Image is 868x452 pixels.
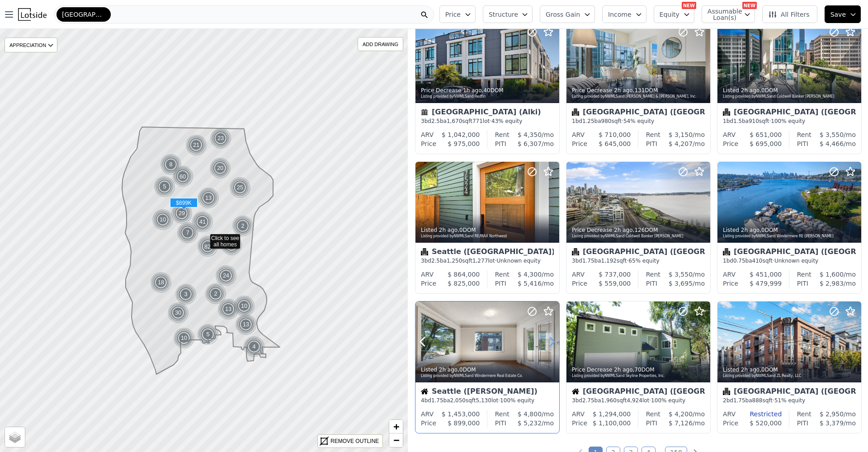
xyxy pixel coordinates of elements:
img: Condominium [572,108,579,116]
div: [GEOGRAPHIC_DATA] (Alki) [421,108,554,118]
img: g1.png [243,336,265,358]
div: 2 bd 1.75 ba sqft · 51% equity [723,397,856,404]
span: $ 5,232 [518,419,542,427]
div: /mo [811,410,856,419]
div: NEW [742,2,757,9]
a: Price Decrease 2h ago,70DOMListing provided byNWMLSand Skyline Properties, Inc.House[GEOGRAPHIC_D... [566,301,710,433]
img: House [421,388,428,395]
span: $ 645,000 [599,140,631,147]
span: $ 4,350 [518,131,542,138]
span: $ 975,000 [448,140,480,147]
div: /mo [808,139,856,148]
div: Price [723,279,738,288]
div: /mo [811,130,856,139]
div: 30 [167,302,189,324]
div: Rent [495,130,509,139]
button: Assumable Loan(s) [702,5,755,23]
img: Lotside [18,8,47,21]
div: Listing provided by NWMLS and Skyline Properties, Inc. [572,373,706,379]
div: 7 [177,222,198,244]
div: /mo [506,139,554,148]
img: Condominium [421,248,428,255]
span: $ 6,307 [518,140,542,147]
span: $ 4,800 [518,410,542,418]
div: Price Decrease , 70 DOM [572,366,706,373]
div: APPRECIATION [5,38,57,52]
div: ARV [421,410,434,419]
div: Rent [646,270,660,279]
div: Rent [495,270,509,279]
img: Townhouse [421,108,428,116]
div: /mo [509,410,554,419]
span: 771 [472,118,483,124]
span: $ 1,100,000 [593,419,631,427]
div: Listing provided by NWMLS and RE/MAX Northwest [421,234,555,239]
button: Income [602,5,646,23]
time: 2025-08-11 18:26 [614,367,632,373]
div: 3 bd 1.75 ba sqft · 65% equity [572,257,705,264]
span: 1,960 [601,397,617,404]
div: Seattle ([PERSON_NAME]) [421,388,554,397]
div: 3 [175,283,197,305]
span: 980 [601,118,612,124]
img: g1.png [160,154,182,175]
div: ADD DRAWING [358,38,403,51]
div: ARV [421,130,434,139]
span: $ 3,150 [669,131,693,138]
div: PITI [646,139,657,148]
div: REMOVE OUTLINE [330,437,379,445]
div: 25 [229,177,251,198]
div: 18 [150,272,172,293]
img: g1.png [177,222,199,244]
div: Listing provided by NWMLS and [PERSON_NAME] & [PERSON_NAME], Inc. [572,94,706,99]
div: ARV [723,130,736,139]
button: All Filters [762,5,817,23]
span: $ 825,000 [448,280,480,287]
a: Layers [5,427,25,447]
img: g1.png [217,298,240,320]
img: Condominium [723,108,730,116]
div: 5 [154,176,175,198]
img: g1.png [175,283,197,305]
span: All Filters [768,10,810,19]
div: Price [723,419,738,428]
div: Restricted [736,410,782,419]
div: ARV [723,270,736,279]
div: 13 [235,314,257,335]
div: Rent [797,410,811,419]
div: PITI [797,139,808,148]
span: $899K [170,198,198,207]
div: 23 [210,127,231,149]
span: 910 [749,118,759,124]
span: $ 4,207 [669,140,693,147]
div: 24 [215,265,237,287]
div: PITI [646,279,657,288]
div: [GEOGRAPHIC_DATA] ([GEOGRAPHIC_DATA]) [572,388,705,397]
img: g2.png [196,235,220,258]
time: 2025-08-11 18:26 [439,367,458,373]
div: /mo [657,139,705,148]
span: $ 5,416 [518,280,542,287]
div: /mo [811,270,856,279]
img: g1.png [209,157,231,179]
div: Listed , 0 DOM [723,366,857,373]
button: Gross Gain [540,5,595,23]
div: NEW [682,2,696,9]
span: $ 520,000 [750,419,782,427]
div: Rent [646,130,660,139]
div: /mo [660,410,705,419]
span: $ 864,000 [448,271,480,278]
div: ARV [723,410,736,419]
div: 41 [192,211,213,233]
div: 29 [171,202,193,224]
span: $ 899,000 [448,419,480,427]
div: /mo [657,419,705,428]
div: Price [572,139,587,148]
button: Structure [483,5,533,23]
div: Listing provided by NWMLS and Coldwell Banker [PERSON_NAME] [723,94,857,99]
a: Listed 2h ago,0DOMListing provided byNWMLSand Windermere Real Estate Co.HouseSeattle ([PERSON_NAM... [415,301,559,433]
span: $ 4,466 [820,140,844,147]
div: Listed , 0 DOM [421,226,555,234]
time: 2025-08-11 19:05 [741,87,759,94]
div: Listing provided by NWMLS and Redfin [421,94,555,99]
